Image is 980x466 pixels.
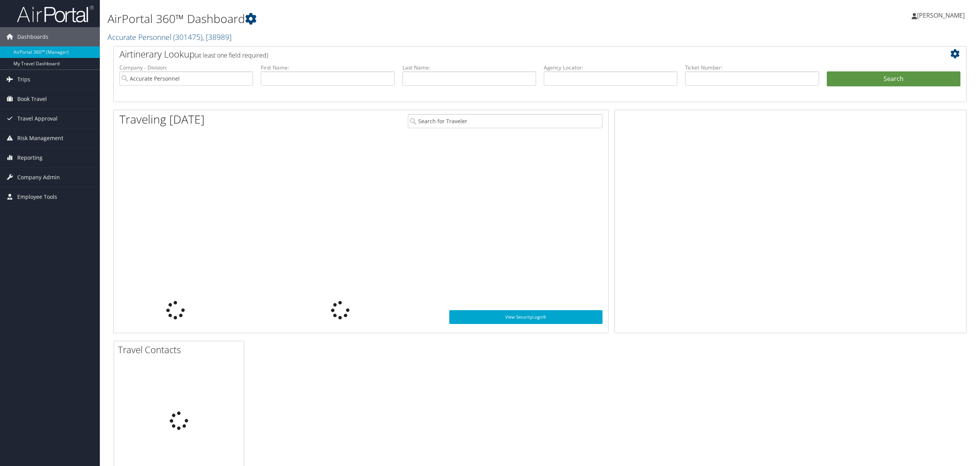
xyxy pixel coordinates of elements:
span: Risk Management [17,129,63,148]
span: Company Admin [17,168,60,187]
h2: Travel Contacts [118,343,244,356]
span: [PERSON_NAME] [917,11,965,20]
h1: AirPortal 360™ Dashboard [108,11,684,27]
span: , [ 38989 ] [202,32,232,42]
span: (at least one field required) [195,51,268,59]
span: Dashboards [17,27,48,46]
span: Reporting [17,148,43,167]
h1: Traveling [DATE] [119,111,205,127]
label: Company - Division: [119,64,253,71]
h2: Airtinerary Lookup [119,48,889,61]
a: [PERSON_NAME] [912,4,972,27]
label: Ticket Number: [685,64,819,71]
label: Last Name: [402,64,536,71]
a: Accurate Personnel [108,32,232,42]
span: ( 301475 ) [173,32,202,42]
label: First Name: [261,64,394,71]
img: airportal-logo.png [17,5,94,23]
label: Agency Locator: [544,64,677,71]
a: View SecurityLogic® [449,310,603,324]
span: Travel Approval [17,109,58,128]
span: Employee Tools [17,187,57,207]
span: Book Travel [17,89,47,109]
span: Trips [17,70,30,89]
input: Search for Traveler [408,114,603,128]
button: Search [827,71,960,87]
